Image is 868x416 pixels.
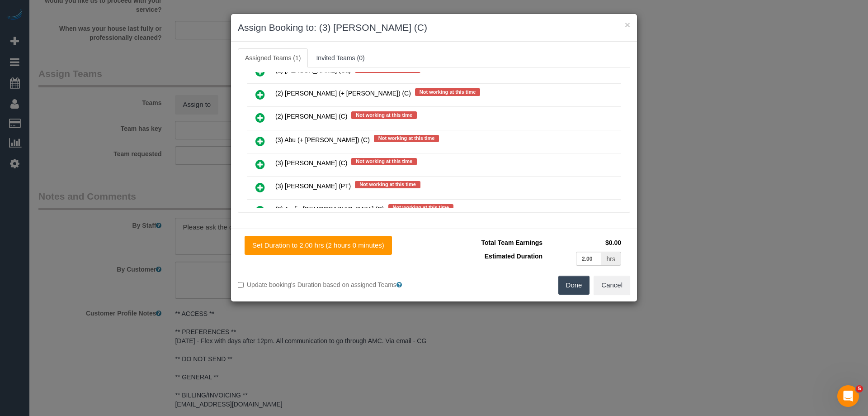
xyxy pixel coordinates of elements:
h3: Assign Booking to: (3) [PERSON_NAME] (C) [238,21,630,34]
button: Done [558,276,590,295]
span: 5 [856,385,863,392]
span: (3) Arefin [DEMOGRAPHIC_DATA] (C) [275,206,384,213]
span: Not working at this time [415,88,481,96]
iframe: Intercom live chat [837,385,859,407]
button: Set Duration to 2.00 hrs (2 hours 0 minutes) [245,236,392,255]
span: (3) [PERSON_NAME] (PT) [275,182,351,190]
span: Estimated Duration [485,253,542,260]
span: Not working at this time [388,204,454,211]
a: Assigned Teams (1) [238,48,308,67]
span: (3) [PERSON_NAME] (C) [275,159,347,167]
td: Total Team Earnings [441,236,545,249]
span: (2) [PERSON_NAME] (Ca) [275,67,351,74]
span: (2) [PERSON_NAME] (+ [PERSON_NAME]) (C) [275,90,411,97]
div: hrs [601,252,621,266]
button: Cancel [594,276,630,295]
span: (3) Abu (+ [PERSON_NAME]) (C) [275,136,370,143]
input: Update booking's Duration based on assigned Teams [238,282,244,288]
a: Invited Teams (0) [309,48,372,67]
span: Not working at this time [351,111,417,119]
td: $0.00 [545,236,623,249]
span: (2) [PERSON_NAME] (C) [275,113,347,120]
span: Not working at this time [351,158,417,165]
button: × [625,20,630,29]
label: Update booking's Duration based on assigned Teams [238,280,427,289]
span: Not working at this time [374,135,439,142]
span: Not working at this time [355,181,420,188]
